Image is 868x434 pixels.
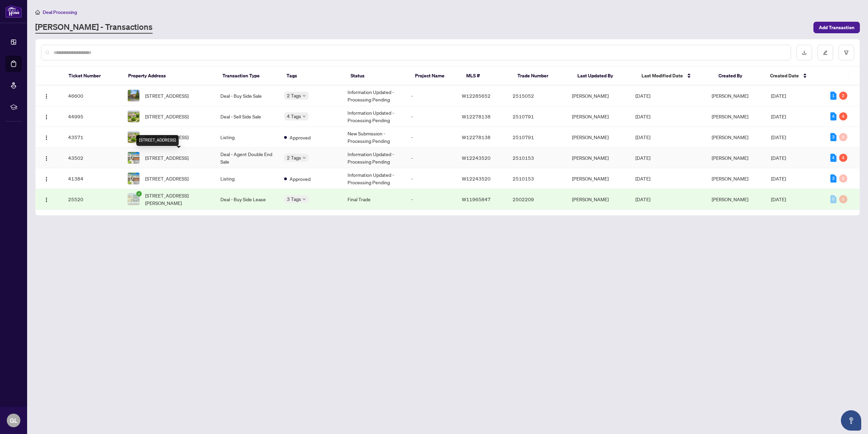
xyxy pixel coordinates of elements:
a: [PERSON_NAME] - Transactions [35,21,153,34]
span: Approved [290,175,311,183]
td: 2515052 [507,86,567,106]
td: [PERSON_NAME] [567,86,630,106]
span: [DATE] [635,93,650,99]
td: [PERSON_NAME] [567,168,630,189]
td: 2510791 [507,106,567,127]
th: MLS # [461,67,512,86]
button: Logo [41,111,52,122]
span: [STREET_ADDRESS][PERSON_NAME] [145,192,210,207]
span: W11965847 [462,196,491,202]
img: thumbnail-img [128,152,139,164]
td: 41384 [63,168,122,189]
span: [STREET_ADDRESS] [145,175,189,182]
td: 43502 [63,148,122,168]
td: Listing [215,168,278,189]
td: 2510153 [507,168,567,189]
span: W12243520 [462,155,491,161]
td: [PERSON_NAME] [567,148,630,168]
button: edit [817,45,833,60]
span: [STREET_ADDRESS] [145,92,189,99]
td: Information Updated - Processing Pending [342,86,406,106]
th: Ticket Number [63,67,123,86]
img: Logo [44,94,49,99]
button: filter [839,45,854,60]
td: - [406,148,456,168]
div: 3 [830,133,836,141]
td: - [406,189,456,210]
img: Logo [44,197,49,203]
span: Created Date [770,72,799,79]
button: Logo [41,173,52,184]
img: Logo [44,114,49,120]
span: [STREET_ADDRESS] [145,133,189,141]
span: [PERSON_NAME] [712,175,748,182]
th: Created Date [765,67,825,86]
div: 0 [830,195,836,203]
img: thumbnail-img [128,173,139,184]
span: W12243520 [462,175,491,182]
td: Information Updated - Processing Pending [342,148,406,168]
div: 4 [830,112,836,120]
img: Logo [44,135,49,140]
span: 2 Tags [287,92,301,99]
th: Tags [281,67,345,86]
span: 4 Tags [287,112,301,120]
span: edit [823,50,828,55]
span: check-circle [136,191,142,196]
span: W12285652 [462,93,491,99]
span: [DATE] [771,113,786,119]
th: Transaction Type [217,67,281,86]
span: [PERSON_NAME] [712,134,748,140]
div: 3 [830,174,836,183]
button: download [796,45,812,60]
img: thumbnail-img [128,90,139,101]
th: Created By [713,67,764,86]
div: 4 [830,154,836,162]
td: 44995 [63,106,122,127]
div: 0 [839,195,847,203]
td: 25520 [63,189,122,210]
div: 2 [839,92,847,100]
span: [DATE] [771,155,786,161]
span: down [302,156,306,159]
span: GL [10,416,18,425]
span: [PERSON_NAME] [712,113,748,119]
img: Logo [44,156,49,161]
span: Last Modified Date [642,72,683,79]
td: 43571 [63,127,122,148]
td: 2502209 [507,189,567,210]
td: Information Updated - Processing Pending [342,106,406,127]
span: [DATE] [635,113,650,119]
span: Deal Processing [43,9,77,15]
span: [DATE] [771,134,786,140]
td: Deal - Buy Side Lease [215,189,278,210]
button: Logo [41,194,52,205]
td: New Submission - Processing Pending [342,127,406,148]
span: down [302,197,306,201]
th: Trade Number [512,67,572,86]
th: Last Updated By [572,67,636,86]
button: Logo [41,132,52,143]
div: 0 [839,133,847,141]
th: Project Name [410,67,461,86]
span: filter [844,50,849,55]
span: [DATE] [771,196,786,202]
td: - [406,86,456,106]
img: thumbnail-img [128,131,139,143]
span: 2 Tags [287,154,301,162]
button: Logo [41,90,52,101]
td: Deal - Agent Double End Sale [215,148,278,168]
td: - [406,168,456,189]
td: - [406,106,456,127]
span: [DATE] [635,175,650,182]
span: W12278138 [462,134,491,140]
span: download [802,50,807,55]
span: [PERSON_NAME] [712,196,748,202]
td: 2510791 [507,127,567,148]
div: 1 [830,92,836,100]
span: [STREET_ADDRESS] [145,154,189,162]
td: 46600 [63,86,122,106]
td: Listing [215,127,278,148]
th: Status [345,67,409,86]
span: down [302,94,306,97]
